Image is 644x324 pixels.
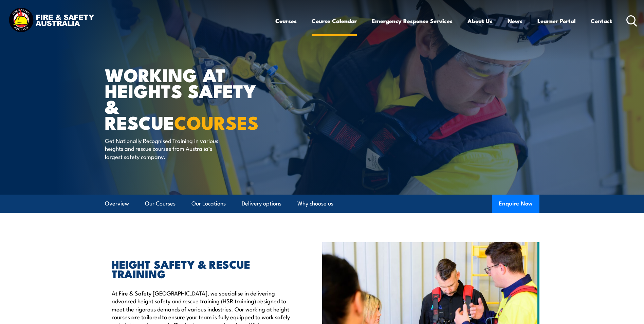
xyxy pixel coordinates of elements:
a: Our Courses [145,195,176,213]
a: News [508,12,522,30]
button: Enquire Now [492,195,539,213]
h2: HEIGHT SAFETY & RESCUE TRAINING [112,259,291,278]
h1: WORKING AT HEIGHTS SAFETY & RESCUE [105,67,273,130]
a: Course Calendar [312,12,357,30]
a: Why choose us [297,195,333,213]
strong: COURSES [174,108,259,136]
a: Delivery options [242,195,281,213]
p: Get Nationally Recognised Training in various heights and rescue courses from Australia’s largest... [105,137,229,160]
a: Courses [275,12,297,30]
a: Overview [105,195,129,213]
a: Emergency Response Services [372,12,453,30]
a: About Us [467,12,493,30]
a: Our Locations [191,195,226,213]
a: Learner Portal [537,12,576,30]
a: Contact [591,12,612,30]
